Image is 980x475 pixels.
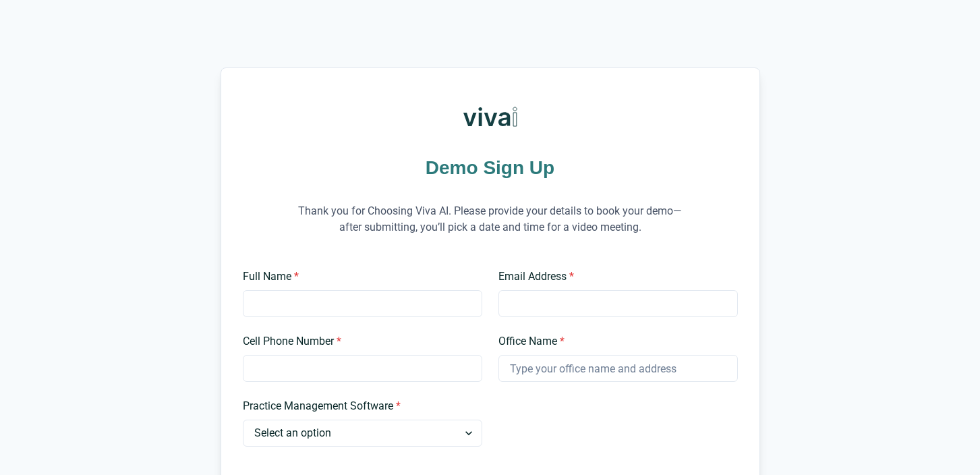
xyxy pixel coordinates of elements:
[243,155,738,181] h1: Demo Sign Up
[498,355,738,382] input: Type your office name and address
[498,269,730,285] label: Email Address
[243,333,474,350] label: Cell Phone Number
[243,398,474,414] label: Practice Management Software
[243,269,474,285] label: Full Name
[498,333,730,350] label: Office Name
[288,186,693,252] p: Thank you for Choosing Viva AI. Please provide your details to book your demo—after submitting, y...
[463,90,517,144] img: Viva AI Logo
